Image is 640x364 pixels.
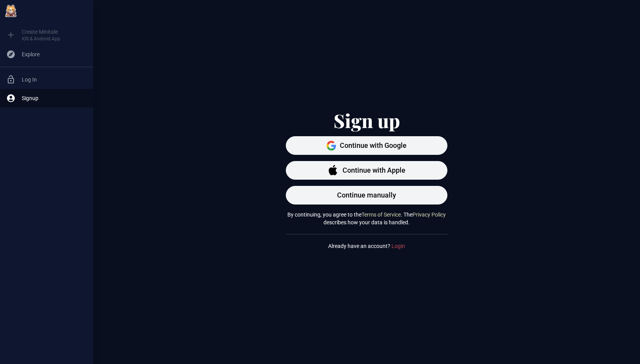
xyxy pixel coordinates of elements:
a: Terms of Service [362,211,401,218]
a: Privacy Policy [412,211,446,218]
span: Continue with Google [340,140,407,151]
a: Login [391,242,405,250]
span: Continue manually [337,190,396,201]
span: Continue with Apple [343,165,405,176]
button: GoogleContinue with Google [286,136,447,155]
span: Signup [22,94,87,102]
img: Minitale [3,3,19,19]
p: Already have an account? [286,242,447,250]
button: Continue manually [286,186,447,205]
button: Continue with Apple [286,161,447,180]
span: Log In [22,76,87,83]
p: By continuing, you agree to the . The describes how your data is handled. [286,211,447,226]
img: Google [327,141,336,150]
span: Explore [22,50,87,58]
h1: Sign up [286,109,447,132]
